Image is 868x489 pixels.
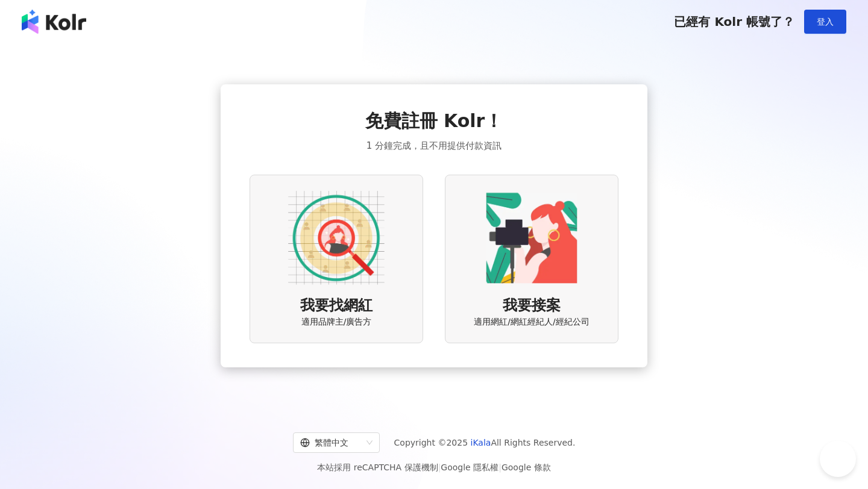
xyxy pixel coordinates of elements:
span: 適用網紅/網紅經紀人/經紀公司 [474,316,589,328]
div: 繁體中文 [300,433,362,452]
span: 我要接案 [503,296,561,316]
span: | [498,463,502,472]
span: | [438,463,441,472]
a: Google 隱私權 [441,463,498,472]
a: iKala [471,438,491,447]
img: KOL identity option [483,190,580,286]
span: 本站採用 reCAPTCHA 保護機制 [317,460,550,475]
span: 登入 [817,17,834,26]
span: Copyright © 2025 All Rights Reserved. [394,435,576,450]
img: AD identity option [288,190,385,286]
span: 適用品牌主/廣告方 [301,316,372,328]
img: logo [22,10,86,34]
iframe: Help Scout Beacon - Open [820,441,856,477]
button: 登入 [804,10,846,34]
span: 1 分鐘完成，且不用提供付款資訊 [366,139,502,153]
span: 已經有 Kolr 帳號了？ [674,14,794,29]
span: 免費註冊 Kolr！ [365,108,503,134]
a: Google 條款 [502,463,551,472]
span: 我要找網紅 [300,296,373,316]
